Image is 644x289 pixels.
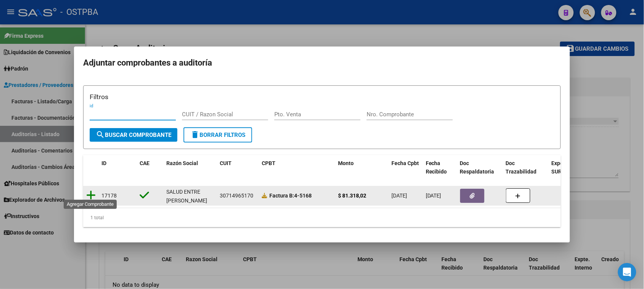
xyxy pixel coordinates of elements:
[98,155,137,180] datatable-header-cell: ID
[137,155,163,180] datatable-header-cell: CAE
[101,160,106,166] span: ID
[166,188,214,205] div: SALUD ENTRE [PERSON_NAME]
[101,193,117,199] span: 17178
[166,160,198,166] span: Razón Social
[269,193,294,199] span: Factura B:
[220,160,232,166] span: CUIT
[618,263,636,281] div: Open Intercom Messenger
[83,56,561,70] h2: Adjuntar comprobantes a auditoría
[426,193,441,199] span: [DATE]
[388,155,423,180] datatable-header-cell: Fecha Cpbt
[552,160,586,175] span: Expediente SUR Asociado
[96,132,171,138] span: Buscar Comprobante
[190,130,200,139] mat-icon: delete
[506,160,537,175] span: Doc Trazabilidad
[503,155,549,180] datatable-header-cell: Doc Trazabilidad
[190,132,245,138] span: Borrar Filtros
[90,128,177,142] button: Buscar Comprobante
[96,130,105,139] mat-icon: search
[163,155,217,180] datatable-header-cell: Razón Social
[269,193,312,199] strong: 4-5168
[90,92,554,102] h3: Filtros
[184,127,252,143] button: Borrar Filtros
[338,160,354,166] span: Monto
[549,155,591,180] datatable-header-cell: Expediente SUR Asociado
[457,155,503,180] datatable-header-cell: Doc Respaldatoria
[335,155,388,180] datatable-header-cell: Monto
[391,193,407,199] span: [DATE]
[220,193,253,199] span: 30714965170
[140,160,150,166] span: CAE
[391,160,419,166] span: Fecha Cpbt
[423,155,457,180] datatable-header-cell: Fecha Recibido
[259,155,335,180] datatable-header-cell: CPBT
[338,193,366,199] strong: $ 81.318,02
[262,160,275,166] span: CPBT
[217,155,259,180] datatable-header-cell: CUIT
[426,160,447,175] span: Fecha Recibido
[460,160,494,175] span: Doc Respaldatoria
[83,208,561,227] div: 1 total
